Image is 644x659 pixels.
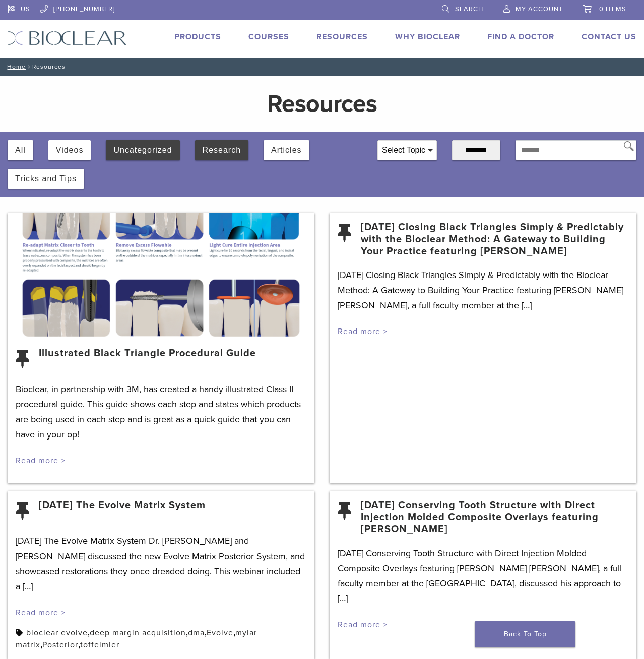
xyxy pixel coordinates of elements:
a: Read more > [338,620,388,630]
span: Search [455,5,483,13]
a: [DATE] Closing Black Triangles Simply & Predictably with the Bioclear Method: A Gateway to Buildi... [361,221,628,257]
img: Bioclear [8,31,127,45]
a: [DATE] The Evolve Matrix System [39,499,206,523]
button: Tricks and Tips [15,169,77,189]
a: Posterior [42,640,78,650]
button: Uncategorized [113,140,172,160]
span: / [26,64,32,69]
button: Videos [56,140,84,160]
button: Research [203,140,241,160]
a: Back To Top [475,621,575,647]
span: 0 items [599,5,626,13]
button: Articles [271,140,301,160]
a: Why Bioclear [395,32,460,42]
button: All [15,140,26,160]
span: My Account [516,5,563,13]
a: Illustrated Black Triangle Procedural Guide [39,347,256,371]
p: [DATE] The Evolve Matrix System Dr. [PERSON_NAME] and [PERSON_NAME] discussed the new Evolve Matr... [16,533,306,594]
p: [DATE] Conserving Tooth Structure with Direct Injection Molded Composite Overlays featuring [PERS... [338,545,628,606]
a: Find A Doctor [487,32,554,42]
a: Evolve [207,628,233,638]
p: Bioclear, in partnership with 3M, has created a handy illustrated Class II procedural guide. This... [16,381,306,442]
a: toffelmier [80,640,119,650]
a: Contact Us [582,32,636,42]
h1: Resources [115,92,529,116]
div: , , , , , , [16,627,306,651]
div: Select Topic [378,141,436,160]
a: Read more > [338,326,388,337]
a: Products [174,32,221,42]
a: dma [188,628,205,638]
a: deep margin acquisition [90,628,186,638]
a: Read more > [16,608,66,618]
a: [DATE] Conserving Tooth Structure with Direct Injection Molded Composite Overlays featuring [PERS... [361,499,628,535]
a: bioclear evolve [26,628,88,638]
a: Home [4,63,26,70]
a: Resources [316,32,368,42]
a: Read more > [16,456,66,466]
a: Courses [248,32,289,42]
p: [DATE] Closing Black Triangles Simply & Predictably with the Bioclear Method: A Gateway to Buildi... [338,267,628,313]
